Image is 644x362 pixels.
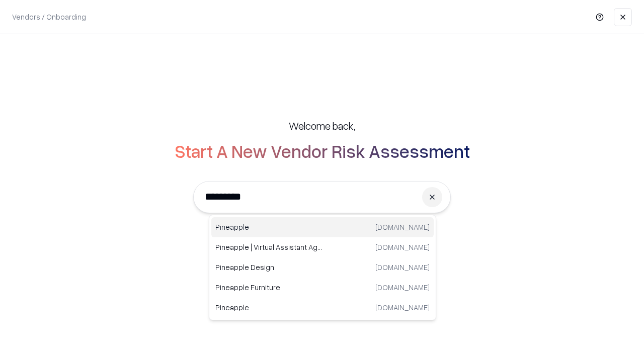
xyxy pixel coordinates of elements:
[375,242,430,252] p: [DOMAIN_NAME]
[289,119,355,133] h5: Welcome back,
[209,215,436,320] div: Suggestions
[215,302,323,313] p: Pineapple
[375,262,430,273] p: [DOMAIN_NAME]
[215,282,323,293] p: Pineapple Furniture
[215,242,323,252] p: Pineapple | Virtual Assistant Agency
[12,12,86,22] p: Vendors / Onboarding
[375,282,430,293] p: [DOMAIN_NAME]
[375,302,430,313] p: [DOMAIN_NAME]
[215,262,323,273] p: Pineapple Design
[375,222,430,232] p: [DOMAIN_NAME]
[215,222,323,232] p: Pineapple
[175,141,470,161] h2: Start A New Vendor Risk Assessment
